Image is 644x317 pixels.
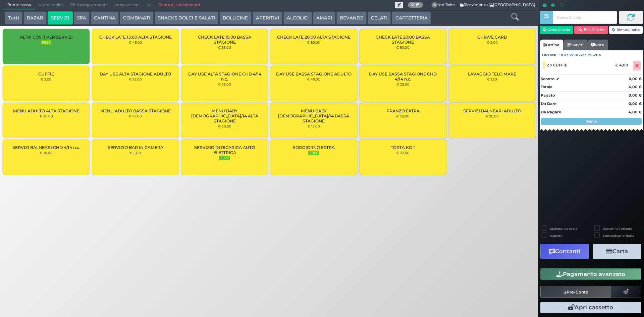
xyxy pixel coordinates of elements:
[40,114,53,118] small: € 30,00
[553,11,617,24] input: Codice Cliente
[386,108,420,113] span: PRANZO EXTRA
[463,108,521,113] span: SERVIZI BALNEARI ADULTO
[155,0,204,10] a: Torna alla dashboard
[187,35,262,45] span: CHECK LATE 15:00 BASSA STAGIONE
[411,2,414,7] b: 0
[540,244,589,259] button: Contanti
[396,45,410,49] small: € 60,00
[540,302,641,313] button: Apri cassetto
[550,233,562,238] label: Asporto
[35,0,66,10] span: Ultimi ordini
[91,11,119,25] button: CANTINA
[23,11,47,25] button: BAZAR
[129,40,142,44] small: € 45,00
[99,35,172,40] span: CHECK LATE 15:00 ALTA STAGIONE
[561,52,601,58] span: 101359106323796206
[187,71,262,82] span: DAY USE ALTA STAGIONE CHD 4/14 n.c.
[336,11,367,25] button: BEVANDE
[541,76,554,82] strong: Sconto
[276,71,352,76] span: DAY USE BASSA STAGIONE ADULTO
[542,52,560,58] span: Ordine :
[586,119,597,123] strong: Segue
[365,71,441,82] span: DAY USE BASSA STAGIONE CHD 4/14 n.c.
[540,26,574,34] button: Cerca Cliente
[396,151,410,155] small: € 22,00
[308,124,320,128] small: € 15,00
[629,110,642,114] strong: 4,00 €
[365,35,441,45] span: CHECK LATE 20:00 BASSA STAGIONE
[614,63,632,67] div: € 4,00
[100,71,171,76] span: DAY USE ALTA STAGIONE ADULTO
[41,40,52,45] small: FREE
[609,26,643,34] button: Rimuovi tutto
[283,11,312,25] button: ALCOLICI
[629,76,642,81] strong: 0,00 €
[218,124,231,128] small: € 20,00
[308,151,319,155] small: FREE
[432,2,438,8] span: 0
[629,93,642,98] strong: 0,00 €
[540,286,611,298] button: Pre-Conto
[13,108,79,113] span: MENU ADULTO ALTA STAGIONE
[41,77,52,81] small: € 2,00
[541,101,556,106] strong: Da Dare
[307,40,320,44] small: € 80,00
[38,71,54,76] span: CUFFIE
[468,71,516,76] span: LAVAGGIO TELO MARE
[391,145,415,150] span: TORTA KG 1
[66,0,110,10] span: Ritiri programmati
[187,145,262,155] span: SERVIZIO DI RICARICA AUTO ELETTRICA
[313,11,335,25] button: AMARI
[307,77,320,81] small: € 45,00
[40,151,53,155] small: € 10,00
[4,0,35,10] span: Punto cassa
[629,85,642,89] strong: 4,00 €
[540,40,563,50] a: Ordine
[276,108,352,123] span: MENU BABY [DEMOGRAPHIC_DATA]/14 BASSA STAGIONE
[218,82,231,86] small: € 25,00
[130,151,141,155] small: € 5,00
[593,244,641,259] button: Carta
[603,226,632,231] label: Scontrino Parlante
[541,93,555,98] strong: Pagato
[155,11,218,25] button: SNACKS DOLCI E SALATI
[219,156,230,160] small: FREE
[100,108,171,113] span: MENU ADULTO BASSA STAGIONE
[5,11,22,25] button: Tutti
[541,110,561,114] strong: Da Pagare
[396,82,410,86] small: € 25,00
[550,226,577,231] label: Stampa una copia
[20,35,73,40] span: ALTRI COSTI PER SERVIZI
[587,40,608,50] a: Note
[487,40,498,44] small: € 5,00
[485,114,499,118] small: € 20,00
[540,268,641,280] button: Pagamento avanzato
[219,11,251,25] button: BOLLICINE
[12,145,80,150] span: SERVIZI BALNEARI CHD 4/14 n.c.
[218,45,231,49] small: € 35,00
[129,114,142,118] small: € 22,00
[74,11,90,25] button: SPA
[487,77,497,81] small: € 1,50
[477,35,507,40] span: CHIAVE CARD
[368,11,391,25] button: GELATI
[629,101,642,106] strong: 0,00 €
[293,145,335,150] span: SOGGIORNO EXTRA
[563,40,587,50] a: Servizi
[253,11,282,25] button: APERITIVI
[547,63,568,67] span: 2 x CUFFIE
[574,26,608,34] button: Rim. Cliente
[603,233,634,238] label: Comanda prioritaria
[277,35,351,40] span: CHECK LATE 20:00 ALTA STAGIONE
[541,85,552,89] strong: Totale
[129,77,142,81] small: € 55,00
[120,11,154,25] button: COMBINATI
[396,114,410,118] small: € 50,00
[108,145,163,150] span: SERVIZIO BAR IN CAMERA
[392,11,431,25] button: CAFFETTERIA
[187,108,262,123] span: MENU BABY [DEMOGRAPHIC_DATA]/14 ALTA STAGIONE
[48,11,72,25] button: SERVIZI
[111,0,143,10] span: Impostazioni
